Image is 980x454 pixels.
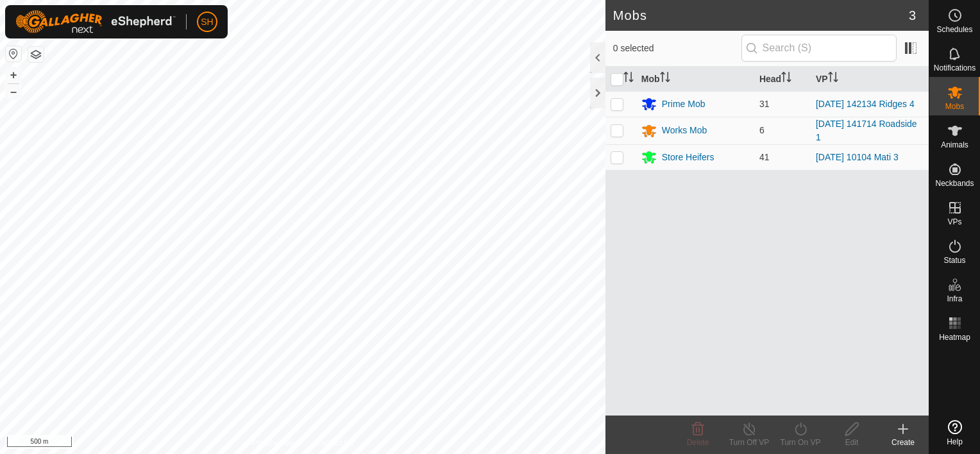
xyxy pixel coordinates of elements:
[929,415,980,451] a: Help
[877,437,929,448] div: Create
[947,218,961,226] span: VPs
[934,64,976,72] span: Notifications
[662,124,707,137] div: Works Mob
[623,74,634,84] p-sorticon: Activate to sort
[613,8,909,23] h2: Mobs
[943,256,965,264] span: Status
[6,67,21,83] button: +
[909,6,916,25] span: 3
[636,67,754,92] th: Mob
[775,437,826,448] div: Turn On VP
[759,152,770,162] span: 41
[826,437,877,448] div: Edit
[945,103,964,110] span: Mobs
[6,84,21,99] button: –
[741,35,897,62] input: Search (S)
[939,333,970,341] span: Heatmap
[687,438,709,447] span: Delete
[816,119,917,142] a: [DATE] 141714 Roadside 1
[660,74,670,84] p-sorticon: Activate to sort
[723,437,775,448] div: Turn Off VP
[781,74,791,84] p-sorticon: Activate to sort
[613,42,741,55] span: 0 selected
[947,438,963,446] span: Help
[816,152,899,162] a: [DATE] 10104 Mati 3
[662,97,705,111] div: Prime Mob
[941,141,968,149] span: Animals
[15,10,176,33] img: Gallagher Logo
[6,46,21,62] button: Reset Map
[816,99,915,109] a: [DATE] 142134 Ridges 4
[316,437,353,449] a: Contact Us
[662,151,714,164] div: Store Heifers
[936,26,972,33] span: Schedules
[201,15,213,29] span: SH
[828,74,838,84] p-sorticon: Activate to sort
[759,99,770,109] span: 31
[754,67,811,92] th: Head
[935,180,974,187] span: Neckbands
[811,67,929,92] th: VP
[28,47,44,62] button: Map Layers
[759,125,765,135] span: 6
[252,437,300,449] a: Privacy Policy
[947,295,962,303] span: Infra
